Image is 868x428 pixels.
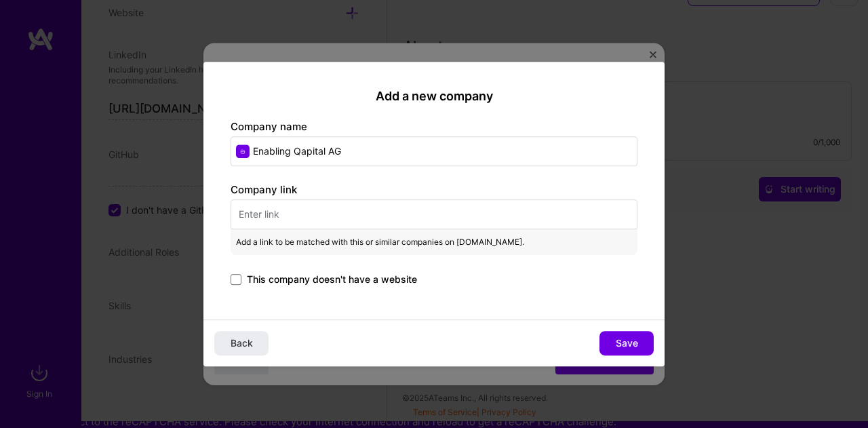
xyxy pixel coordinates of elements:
input: Enter link [231,199,637,229]
span: This company doesn't have a website [247,273,417,286]
label: Company name [231,120,307,133]
span: Back [231,336,253,350]
span: Add a link to be matched with this or similar companies on [DOMAIN_NAME]. [236,235,524,250]
button: Back [214,331,269,355]
button: Save [599,331,654,355]
span: Save [616,336,638,350]
h2: Add a new company [231,89,637,104]
input: Enter name [231,136,637,166]
label: Company link [231,183,297,196]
